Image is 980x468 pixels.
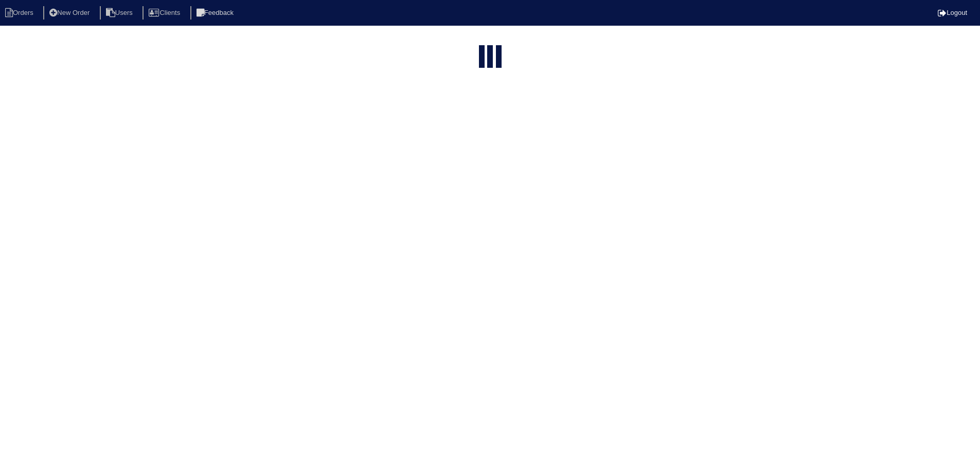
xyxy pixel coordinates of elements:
li: Users [100,6,141,20]
a: Users [100,9,141,16]
li: Feedback [190,6,242,20]
a: Logout [938,9,967,16]
a: Clients [142,9,188,16]
a: New Order [43,9,98,16]
li: New Order [43,6,98,20]
div: loading... [487,45,493,70]
li: Clients [142,6,188,20]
